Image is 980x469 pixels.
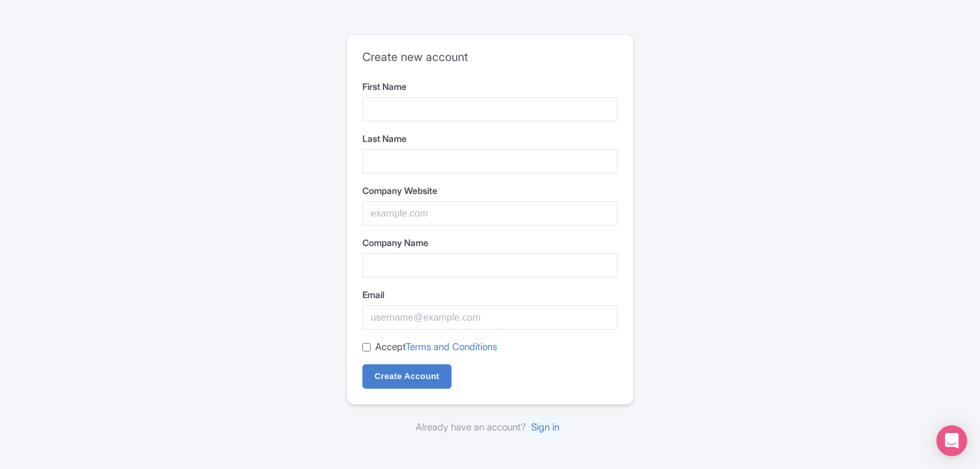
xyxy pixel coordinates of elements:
label: Company Website [362,184,618,197]
a: Sign in [526,416,564,438]
label: Last Name [362,132,618,145]
label: Company Name [362,236,618,249]
a: Terms and Conditions [405,341,497,353]
input: Create Account [362,364,452,389]
div: Open Intercom Messenger [936,425,967,456]
label: First Name [362,80,618,93]
label: Email [362,288,618,301]
input: username@example.com [362,305,618,330]
h2: Create new account [362,50,618,64]
div: Already have an account? [346,420,634,435]
input: example.com [362,201,618,226]
label: Accept [375,340,497,355]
